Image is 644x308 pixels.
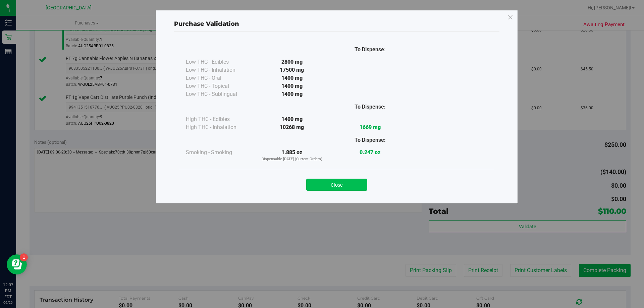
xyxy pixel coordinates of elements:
div: High THC - Edibles [186,115,253,123]
div: 1400 mg [253,82,331,90]
div: Low THC - Topical [186,82,253,90]
div: 10268 mg [253,123,331,131]
div: Low THC - Oral [186,74,253,82]
div: 2800 mg [253,58,331,66]
div: 1400 mg [253,115,331,123]
div: Low THC - Edibles [186,58,253,66]
div: 1.885 oz [253,148,331,162]
div: 1400 mg [253,90,331,98]
div: High THC - Inhalation [186,123,253,131]
div: Low THC - Sublingual [186,90,253,98]
div: Low THC - Inhalation [186,66,253,74]
div: 17500 mg [253,66,331,74]
strong: 1669 mg [360,124,381,130]
div: 1400 mg [253,74,331,82]
iframe: Resource center [7,254,27,274]
span: Purchase Validation [174,20,239,27]
div: To Dispense: [331,46,409,54]
div: Smoking - Smoking [186,148,253,157]
strong: 0.247 oz [360,149,380,156]
p: Dispensable [DATE] (Current Orders) [253,157,331,162]
button: Close [306,179,367,191]
iframe: Resource center unread badge [20,253,28,261]
div: To Dispense: [331,136,409,144]
div: To Dispense: [331,103,409,111]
